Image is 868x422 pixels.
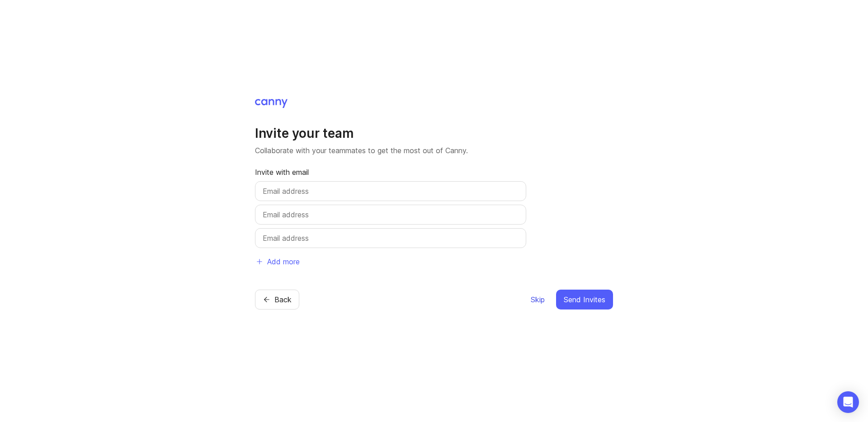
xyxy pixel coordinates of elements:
button: Send Invites [556,290,613,309]
input: Email address [263,209,519,220]
input: Email address [263,233,519,244]
input: Email address [263,186,519,197]
p: Invite with email [255,167,526,178]
span: Skip [531,294,545,305]
span: Back [274,294,292,305]
h1: Invite your team [255,125,613,141]
span: Send Invites [564,294,605,305]
button: Back [255,290,299,309]
button: Add more [255,252,300,272]
button: Skip [530,290,545,309]
p: Collaborate with your teammates to get the most out of Canny. [255,145,613,156]
span: Add more [267,256,300,267]
div: Open Intercom Messenger [837,391,859,413]
img: Canny Home [255,99,288,108]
